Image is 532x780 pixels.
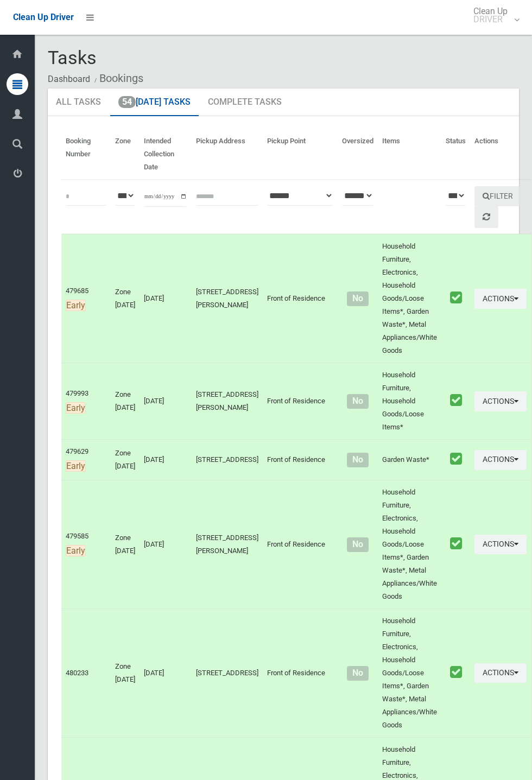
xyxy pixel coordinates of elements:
td: [DATE] [140,363,192,440]
td: [STREET_ADDRESS][PERSON_NAME] [192,234,263,363]
i: Booking marked as collected. [450,452,462,466]
td: Zone [DATE] [111,480,140,609]
th: Zone [111,129,140,180]
span: No [347,394,368,409]
td: Front of Residence [263,440,338,480]
h4: Normal sized [342,455,373,465]
button: Actions [474,535,527,555]
td: Front of Residence [263,609,338,738]
td: Front of Residence [263,363,338,440]
th: Pickup Point [263,129,338,180]
a: Complete Tasks [200,88,290,117]
h4: Normal sized [342,397,373,406]
button: Actions [474,391,527,411]
span: 54 [118,96,136,108]
span: No [347,537,368,552]
span: Clean Up [468,7,518,23]
h4: Normal sized [342,669,373,678]
span: Early [66,402,86,414]
td: Household Furniture, Electronics, Household Goods/Loose Items*, Garden Waste*, Metal Appliances/W... [378,234,441,363]
td: Zone [DATE] [111,363,140,440]
span: Tasks [48,47,97,68]
li: Bookings [92,68,143,88]
td: 479685 [61,234,111,363]
a: All Tasks [48,88,109,117]
span: Early [66,300,86,311]
span: Early [66,460,86,472]
td: [STREET_ADDRESS] [192,609,263,738]
i: Booking marked as collected. [450,665,462,679]
td: 479585 [61,480,111,609]
td: Zone [DATE] [111,440,140,480]
a: Dashboard [48,74,90,84]
td: Household Furniture, Electronics, Household Goods/Loose Items*, Garden Waste*, Metal Appliances/W... [378,609,441,738]
td: Zone [DATE] [111,609,140,738]
td: Garden Waste* [378,440,441,480]
td: Front of Residence [263,234,338,363]
td: [STREET_ADDRESS][PERSON_NAME] [192,480,263,609]
i: Booking marked as collected. [450,393,462,407]
span: No [347,453,368,467]
i: Booking marked as collected. [450,536,462,550]
span: No [347,291,368,306]
td: [STREET_ADDRESS] [192,440,263,480]
td: Zone [DATE] [111,234,140,363]
th: Items [378,129,441,180]
span: Early [66,545,86,556]
button: Actions [474,663,527,683]
th: Pickup Address [192,129,263,180]
small: DRIVER [473,15,508,23]
td: Household Furniture, Electronics, Household Goods/Loose Items*, Garden Waste*, Metal Appliances/W... [378,480,441,609]
th: Intended Collection Date [140,129,192,180]
td: 480233 [61,609,111,738]
th: Booking Number [61,129,111,180]
th: Actions [470,129,531,180]
td: [DATE] [140,234,192,363]
span: Clean Up Driver [13,12,74,22]
td: [STREET_ADDRESS][PERSON_NAME] [192,363,263,440]
i: Booking marked as collected. [450,290,462,305]
button: Actions [474,289,527,309]
a: 54[DATE] Tasks [110,88,199,117]
button: Filter [474,186,521,206]
td: Household Furniture, Household Goods/Loose Items* [378,363,441,440]
td: 479629 [61,440,111,480]
span: No [347,666,368,681]
h4: Normal sized [342,294,373,303]
button: Actions [474,450,527,470]
td: Front of Residence [263,480,338,609]
h4: Normal sized [342,540,373,549]
td: [DATE] [140,480,192,609]
a: Clean Up Driver [13,9,74,26]
th: Status [441,129,470,180]
td: 479993 [61,363,111,440]
td: [DATE] [140,609,192,738]
th: Oversized [338,129,378,180]
td: [DATE] [140,440,192,480]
